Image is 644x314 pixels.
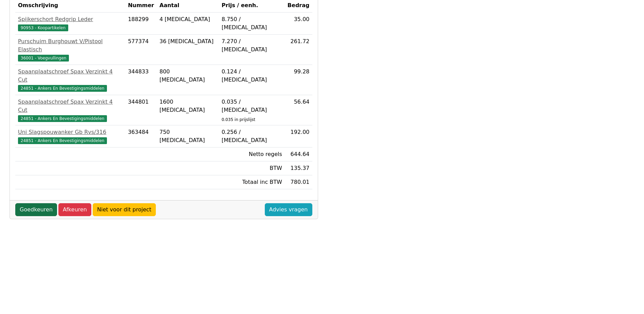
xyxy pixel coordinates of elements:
[160,15,216,23] div: 4 [MEDICAL_DATA]
[219,147,285,161] td: Netto regels
[125,65,157,95] td: 344833
[125,13,157,35] td: 188299
[219,175,285,189] td: Totaal inc BTW
[18,128,123,136] div: Uni Slagspouwanker Gb Rvs/316
[219,161,285,175] td: BTW
[222,117,255,122] sub: 0.035 in prijslijst
[18,37,123,62] a: Purschuim Burghouwt V/Pistool Elastisch36001 - Voegvullingen
[18,68,123,92] a: Spaanplaatschroef Spax Verzinkt 4 Cut24851 - Ankers En Bevestigingsmiddelen
[15,203,57,216] a: Goedkeuren
[93,203,156,216] a: Niet voor dit project
[222,128,282,144] div: 0.256 / [MEDICAL_DATA]
[285,161,312,175] td: 135.37
[285,65,312,95] td: 99.28
[160,98,216,114] div: 1600 [MEDICAL_DATA]
[18,98,123,122] a: Spaanplaatschroef Spax Verzinkt 4 Cut24851 - Ankers En Bevestigingsmiddelen
[125,95,157,125] td: 344801
[265,203,312,216] a: Advies vragen
[125,125,157,147] td: 363484
[18,15,123,32] a: Spijkerschort Redgrip Leder90953 - Koopartikelen
[18,98,123,114] div: Spaanplaatschroef Spax Verzinkt 4 Cut
[125,35,157,65] td: 577374
[18,85,107,92] span: 24851 - Ankers En Bevestigingsmiddelen
[18,137,107,144] span: 24851 - Ankers En Bevestigingsmiddelen
[18,37,123,54] div: Purschuim Burghouwt V/Pistool Elastisch
[285,95,312,125] td: 56.64
[222,68,282,84] div: 0.124 / [MEDICAL_DATA]
[285,13,312,35] td: 35.00
[160,37,216,46] div: 36 [MEDICAL_DATA]
[222,37,282,54] div: 7.270 / [MEDICAL_DATA]
[285,35,312,65] td: 261.72
[222,15,282,32] div: 8.750 / [MEDICAL_DATA]
[18,55,69,62] span: 36001 - Voegvullingen
[18,128,123,144] a: Uni Slagspouwanker Gb Rvs/31624851 - Ankers En Bevestigingsmiddelen
[18,24,68,31] span: 90953 - Koopartikelen
[58,203,91,216] a: Afkeuren
[160,128,216,144] div: 750 [MEDICAL_DATA]
[18,115,107,122] span: 24851 - Ankers En Bevestigingsmiddelen
[285,147,312,161] td: 644.64
[285,175,312,189] td: 780.01
[285,125,312,147] td: 192.00
[18,15,123,23] div: Spijkerschort Redgrip Leder
[222,98,282,114] div: 0.035 / [MEDICAL_DATA]
[18,68,123,84] div: Spaanplaatschroef Spax Verzinkt 4 Cut
[160,68,216,84] div: 800 [MEDICAL_DATA]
